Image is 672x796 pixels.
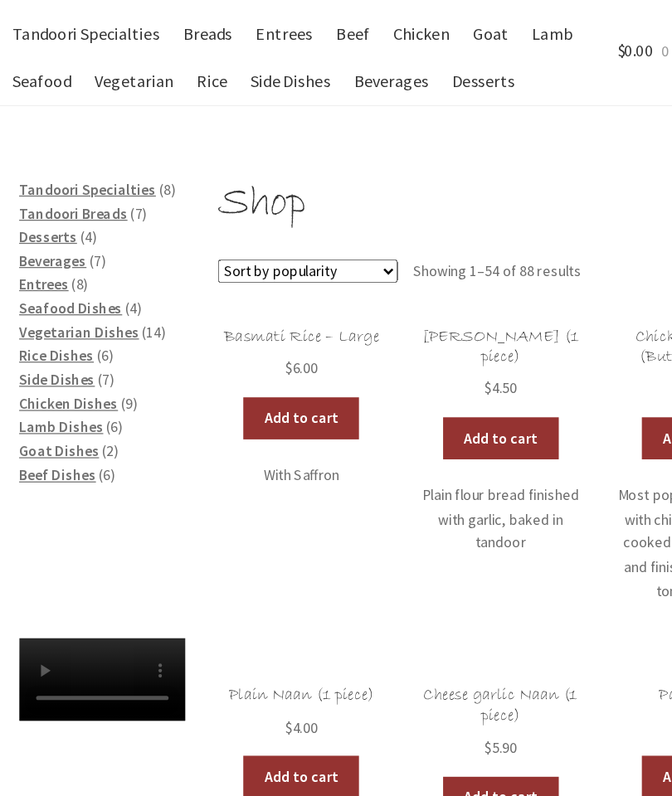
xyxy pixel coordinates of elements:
[212,692,303,726] a: Add to cart: “Plain Naan (1 piece)”
[192,637,323,653] h2: Plain Naan (1 piece)
[35,464,95,478] a: Beef Dishes
[192,637,323,679] a: Plain Naan (1 piece) $4.00
[291,142,366,179] a: Beverages
[104,444,110,459] span: 2
[192,354,323,396] a: Basmati Rice – Large $6.00
[100,388,106,403] span: 7
[156,104,211,142] a: Breads
[506,35,637,73] input: Search products…
[245,379,270,394] bdi: 6.00
[35,369,94,384] a: Rice Dishes
[556,395,562,410] span: $
[107,425,113,440] span: 6
[135,351,147,366] span: 14
[80,313,85,328] span: 8
[369,709,460,742] a: Add to cart: “Cheese garlic Naan (1 piece)”
[349,637,480,695] a: Cheese garlic Naan (1 piece) $5.90
[402,678,427,693] bdi: 5.90
[402,395,407,410] span: $
[149,238,154,253] span: 8
[35,332,116,347] a: Seafood Dishes
[559,663,585,677] bdi: 3.90
[506,637,637,679] a: Pappadums $3.90
[245,663,251,677] span: $
[586,297,612,323] a: Page 2
[557,297,637,323] nav: Product Pagination
[35,257,120,272] a: Tandoori Breads
[506,128,512,144] span: $
[212,410,303,443] a: Add to cart: “Basmati Rice - Large”
[35,407,113,422] a: Chicken Dishes
[245,379,251,394] span: $
[94,294,100,309] span: 7
[167,142,207,179] a: Rice
[35,67,480,86] p: Order Online | Free Delivery | Take Away | Dine In
[35,388,95,403] a: Side Dishes
[35,294,88,309] a: Beverages
[556,395,587,410] bdi: 21.90
[86,142,164,179] a: Vegetarian
[35,238,143,253] a: Tandoori Specialties
[345,297,478,323] p: Showing 1–54 of 88 results
[245,663,270,677] bdi: 4.00
[35,351,129,366] a: Vegetarian Dishes
[126,257,132,272] span: 7
[506,745,637,764] p: Serve of 4
[22,142,84,179] a: Seafood
[122,332,128,347] span: 4
[559,663,565,677] span: $
[526,425,617,459] a: Add to cart: “Chicken Makhani (Butter Chicken)”
[86,275,92,290] span: 4
[35,34,436,67] a: Belconnen | Taj Agra Indian Restraunt
[213,104,274,142] a: Entrees
[35,444,98,459] a: Goat Dishes
[369,425,460,459] a: Add to cart: “Garlic Naan (1 piece)”
[349,354,480,412] a: [PERSON_NAME] (1 piece) $4.50
[526,692,617,726] a: Add to cart: “Pappadums”
[101,464,107,478] span: 6
[431,104,480,142] a: Lamb
[506,354,637,386] h2: Chicken Makhani (Butter Chicken)
[557,297,583,323] span: Page 1
[192,301,334,319] select: Shop order
[35,275,80,290] a: Desserts
[541,129,577,144] span: 0 items
[35,104,480,179] nav: Primary Navigation
[192,354,323,370] h2: Basmati Rice – Large
[322,104,382,142] a: Chicken
[100,369,105,384] span: 6
[22,104,153,142] a: Tandoori Specialties
[506,354,637,412] a: Chicken Makhani (Butter Chicken) $21.90
[506,478,637,571] p: Most popular chicken dish with chicken pieces half cooked in tandoori oven and finished in a crea...
[119,407,124,422] span: 9
[349,478,480,534] p: Plain flour bread finished with garlic, baked in tandoor
[614,297,637,323] a: →
[35,313,74,328] a: Entrees
[192,462,323,481] p: With Saffron
[506,637,637,653] h2: Pappadums
[349,637,480,669] h2: Cheese garlic Naan (1 piece)
[192,236,637,279] h1: Shop
[209,142,288,179] a: Side Dishes
[506,128,534,144] span: 0.00
[385,104,429,142] a: Goat
[276,104,319,142] a: Beef
[368,142,434,179] a: Desserts
[35,425,101,440] a: Lamb Dishes
[506,104,637,169] a: $0.00 0 items
[402,395,427,410] bdi: 4.50
[402,678,407,693] span: $
[349,354,480,386] h2: [PERSON_NAME] (1 piece)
